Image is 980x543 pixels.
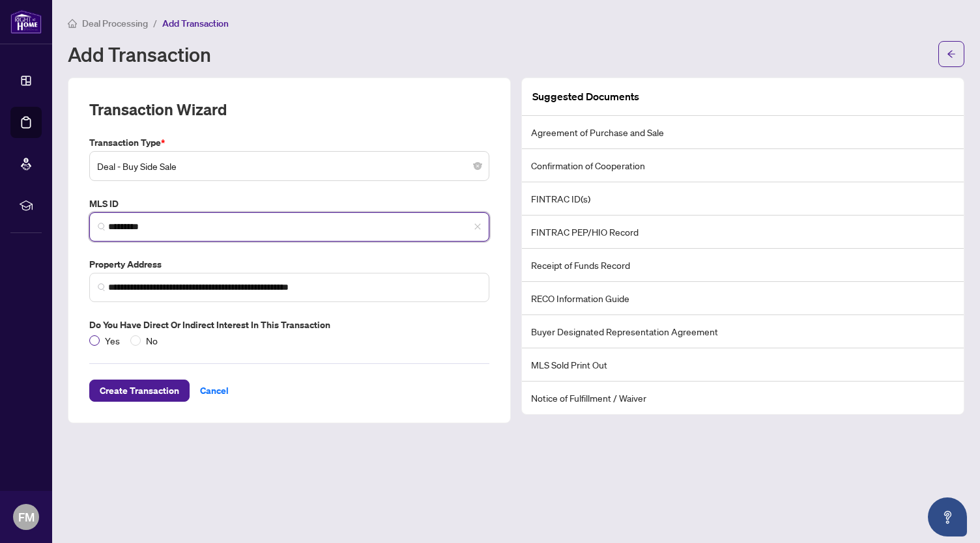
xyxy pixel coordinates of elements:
[89,318,489,332] label: Do you have direct or indirect interest in this transaction
[89,197,489,211] label: MLS ID
[522,182,964,216] li: FINTRAC ID(s)
[522,216,964,249] li: FINTRAC PEP/HIO Record
[10,10,42,34] img: logo
[200,380,229,401] span: Cancel
[162,18,229,29] span: Add Transaction
[522,249,964,282] li: Receipt of Funds Record
[190,380,239,402] button: Cancel
[68,44,211,64] h1: Add Transaction
[89,135,489,150] label: Transaction Type
[522,348,964,382] li: MLS Sold Print Out
[522,315,964,348] li: Buyer Designated Representation Agreement
[98,283,106,291] img: search_icon
[100,333,125,348] span: Yes
[928,497,967,536] button: Open asap
[97,154,482,178] span: Deal - Buy Side Sale
[474,223,482,230] span: close
[522,382,964,414] li: Notice of Fulfillment / Waiver
[474,162,482,170] span: close-circle
[82,18,148,29] span: Deal Processing
[68,19,77,28] span: home
[522,282,964,315] li: RECO Information Guide
[947,49,956,59] span: arrow-left
[89,380,190,402] button: Create Transaction
[89,257,489,271] label: Property Address
[18,508,35,526] span: FM
[141,333,163,348] span: No
[532,89,639,105] article: Suggested Documents
[522,116,964,149] li: Agreement of Purchase and Sale
[89,99,227,120] h2: Transaction Wizard
[153,16,157,31] li: /
[98,223,106,230] img: search_icon
[522,149,964,182] li: Confirmation of Cooperation
[100,380,179,401] span: Create Transaction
